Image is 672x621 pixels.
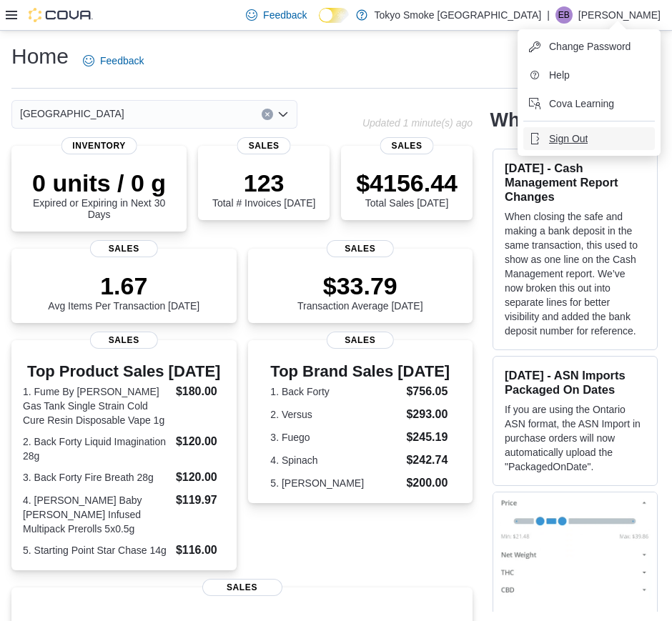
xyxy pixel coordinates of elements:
h3: [DATE] - ASN Imports Packaged On Dates [505,368,646,397]
a: Feedback [77,46,149,75]
p: 1.67 [48,272,199,300]
div: Earl Baliwas [555,6,573,24]
button: Clear input [262,109,273,120]
button: Sign Out [523,127,655,150]
span: Sign Out [549,131,588,146]
span: Sales [380,137,434,154]
dd: $293.00 [406,406,450,423]
button: Change Password [523,35,655,58]
p: 123 [212,169,315,197]
span: Sales [327,332,394,349]
h3: [DATE] - Cash Management Report Changes [505,161,646,204]
span: Sales [90,332,157,349]
span: Sales [237,137,291,154]
dd: $116.00 [176,542,225,559]
img: Cova [29,8,93,22]
dt: 1. Fume By [PERSON_NAME] Gas Tank Single Strain Cold Cure Resin Disposable Vape 1g [23,384,170,427]
dt: 2. Versus [270,407,400,422]
div: Transaction Average [DATE] [297,272,423,312]
span: EB [558,6,570,24]
p: Updated 1 minute(s) ago [362,117,473,129]
span: Sales [90,240,157,257]
dd: $120.00 [176,433,225,450]
dt: 1. Back Forty [270,384,400,399]
span: Feedback [100,54,144,68]
dd: $119.97 [176,492,225,509]
dt: 3. Fuego [270,430,400,444]
div: Avg Items Per Transaction [DATE] [48,272,199,312]
div: Total Sales [DATE] [356,169,458,209]
a: Feedback [240,1,312,29]
button: Help [523,64,655,86]
span: Change Password [549,39,631,54]
span: Sales [327,240,394,257]
dd: $756.05 [406,383,450,400]
dt: 4. Spinach [270,453,400,467]
p: Tokyo Smoke [GEOGRAPHIC_DATA] [375,6,542,24]
p: $33.79 [297,272,423,300]
dt: 3. Back Forty Fire Breath 28g [23,470,170,485]
input: Dark Mode [319,8,349,23]
dt: 5. [PERSON_NAME] [270,476,400,490]
p: [PERSON_NAME] [578,6,661,24]
span: Sales [202,579,282,596]
dd: $242.74 [406,452,450,469]
div: Total # Invoices [DATE] [212,169,315,209]
h3: Top Product Sales [DATE] [23,363,225,380]
span: Help [549,68,570,82]
h3: Top Brand Sales [DATE] [270,363,450,380]
dt: 4. [PERSON_NAME] Baby [PERSON_NAME] Infused Multipack Prerolls 5x0.5g [23,493,170,536]
button: Open list of options [277,109,289,120]
p: 0 units / 0 g [23,169,175,197]
button: Cova Learning [523,92,655,115]
p: If you are using the Ontario ASN format, the ASN Import in purchase orders will now automatically... [505,402,646,474]
dd: $245.19 [406,429,450,446]
p: When closing the safe and making a bank deposit in the same transaction, this used to show as one... [505,209,646,338]
dt: 5. Starting Point Star Chase 14g [23,543,170,557]
dd: $200.00 [406,475,450,492]
dt: 2. Back Forty Liquid Imagination 28g [23,434,170,463]
span: [GEOGRAPHIC_DATA] [20,105,124,122]
dd: $120.00 [176,469,225,486]
h2: What's new [490,109,595,131]
p: $4156.44 [356,169,458,197]
p: | [547,6,550,24]
h1: Home [11,42,69,71]
dd: $180.00 [176,383,225,400]
span: Cova Learning [549,96,614,111]
div: Expired or Expiring in Next 30 Days [23,169,175,220]
span: Feedback [263,8,307,22]
span: Inventory [61,137,137,154]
